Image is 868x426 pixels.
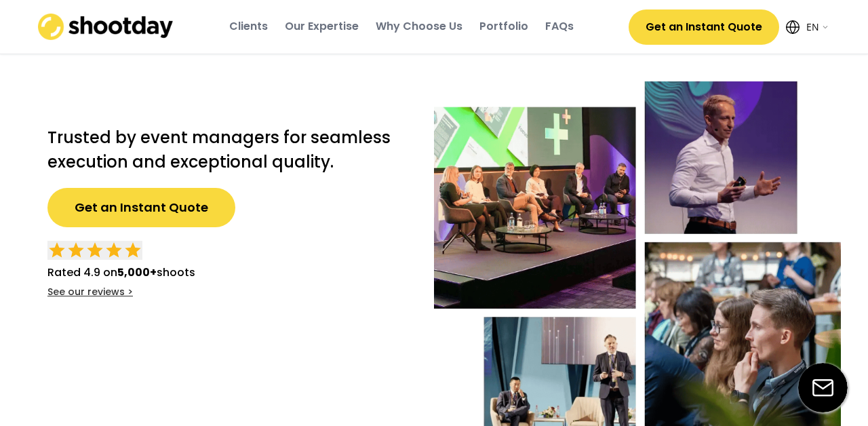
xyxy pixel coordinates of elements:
div: See our reviews > [47,286,133,299]
button: star [47,241,66,260]
button: star [66,241,85,260]
img: Icon%20feather-globe%20%281%29.svg [786,20,800,34]
h2: Trusted by event managers for seamless execution and exceptional quality. [47,125,407,174]
iframe: Webchat Widget [790,348,851,409]
button: star [85,241,104,260]
div: Clients [229,19,268,34]
strong: 5,000+ [117,265,157,280]
button: Get an Instant Quote [629,9,779,45]
div: FAQs [545,19,574,34]
div: Why Choose Us [376,19,462,34]
button: star [104,241,123,260]
img: shootday_logo.png [38,14,174,40]
button: Get an Instant Quote [47,188,235,227]
div: Our Expertise [285,19,359,34]
div: Portfolio [479,19,528,34]
button: star [123,241,142,260]
div: Rated 4.9 on shoots [47,265,195,281]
